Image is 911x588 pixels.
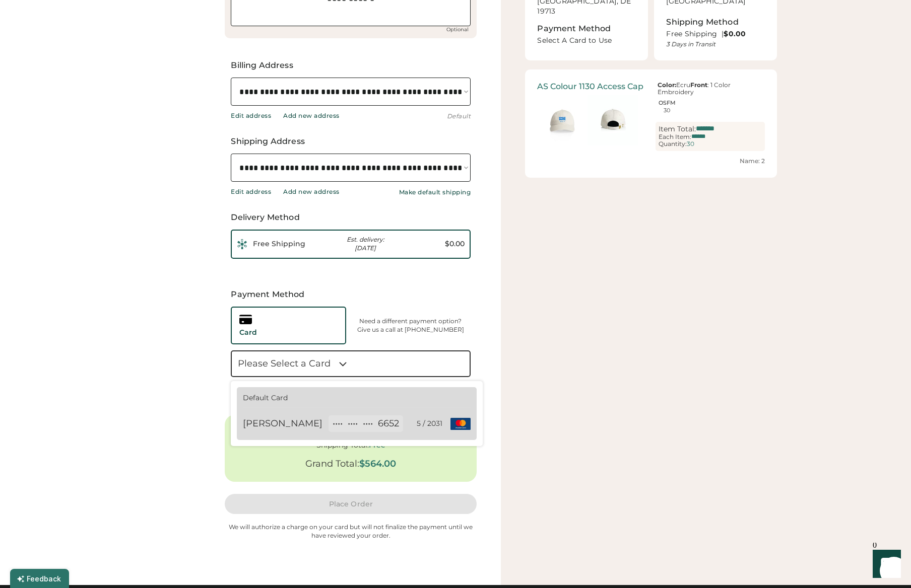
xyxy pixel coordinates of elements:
[231,188,271,196] div: Edit address
[231,135,471,148] div: Shipping Address
[450,414,471,434] img: mastercard.svg
[687,140,694,148] div: 30
[253,239,315,249] div: Free Shipping
[231,59,471,71] div: Billing Address
[238,357,331,370] div: Please Select a Card
[537,95,588,145] img: generate-image
[444,27,471,32] div: Optional
[656,82,765,96] div: Ecru : 1 Color Embroidery
[237,239,247,249] img: Logo-large.png
[335,236,397,253] div: Est. delivery: [DATE]
[537,82,643,91] div: AS Colour 1130 Access Cap
[333,417,399,430] div: •••• •••• •••• 6652
[659,133,691,140] div: Each Item:
[243,417,322,430] div: [PERSON_NAME]
[658,100,676,106] div: OSFM
[239,328,257,338] div: Card
[225,523,477,540] div: We will authorize a charge on your card but will not finalize the payment until we have reviewed ...
[359,459,396,470] div: $564.00
[283,112,340,120] div: Add new address
[447,112,471,120] div: Default
[690,81,707,89] strong: Front
[588,95,638,145] img: generate-image
[537,23,611,35] div: Payment Method
[537,36,638,48] div: Select A Card to Use
[659,140,687,148] div: Quantity:
[659,125,696,133] div: Item Total:
[283,188,340,196] div: Add new address
[231,211,471,224] div: Delivery Method
[666,16,738,28] div: Shipping Method
[658,81,676,89] strong: Color:
[666,40,765,48] div: 3 Days in Transit
[399,188,471,196] div: Make default shipping
[231,112,271,120] div: Edit address
[724,29,746,38] strong: $0.00
[417,419,442,429] div: 5 / 2031
[403,239,465,249] div: $0.00
[225,494,477,514] button: Place Order
[537,157,765,166] div: Name: 2
[666,29,765,39] div: Free Shipping |
[664,108,670,113] div: 30
[305,459,359,470] div: Grand Total:
[225,288,477,301] div: Payment Method
[863,543,906,586] iframe: Front Chat
[239,313,252,326] img: creditcard.svg
[243,393,357,403] div: Default Card
[350,317,471,334] div: Need a different payment option? Give us a call at [PHONE_NUMBER]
